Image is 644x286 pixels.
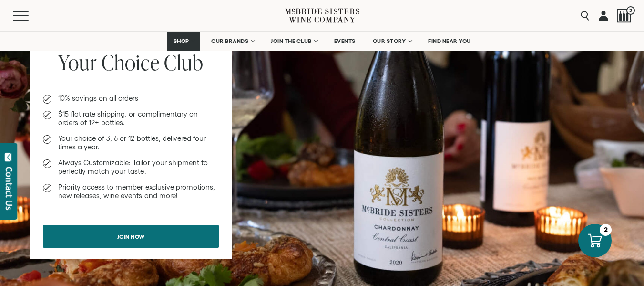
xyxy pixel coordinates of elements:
li: Priority access to member exclusive promotions, new releases, wine events and more! [43,183,219,200]
span: OUR STORY [373,38,406,44]
a: EVENTS [328,32,362,51]
a: SHOP [167,32,200,51]
div: 2 [600,224,612,236]
span: EVENTS [334,38,356,44]
span: Join now [101,227,162,246]
span: Choice [102,48,159,76]
a: Join now [43,225,219,248]
a: OUR BRANDS [205,32,260,51]
button: Mobile Menu Trigger [13,11,47,21]
span: 2 [626,6,635,15]
a: JOIN THE CLUB [265,32,323,51]
li: 10% savings on all orders [43,94,219,103]
span: Your [58,48,97,76]
span: OUR BRANDS [211,38,248,44]
li: Your choice of 3, 6 or 12 bottles, delivered four times a year. [43,134,219,151]
span: SHOP [173,38,189,44]
li: Always Customizable: Tailor your shipment to perfectly match your taste. [43,159,219,176]
span: JOIN THE CLUB [271,38,312,44]
div: Contact Us [4,167,14,210]
span: Club [164,48,203,76]
li: $15 flat rate shipping, or complimentary on orders of 12+ bottles. [43,110,219,127]
a: OUR STORY [367,32,418,51]
a: FIND NEAR YOU [422,32,477,51]
span: FIND NEAR YOU [428,38,471,44]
